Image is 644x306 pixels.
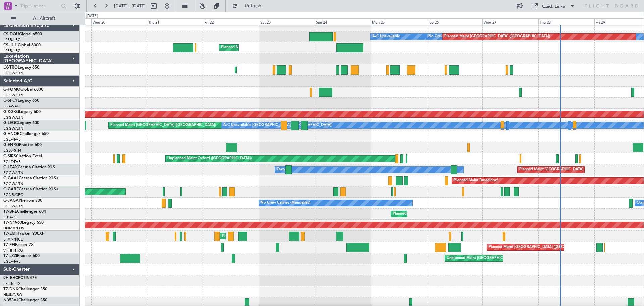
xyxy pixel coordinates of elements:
[114,3,146,9] span: [DATE] - [DATE]
[3,159,21,164] a: EGLF/FAB
[3,243,15,247] span: T7-FFI
[3,259,21,264] a: EGLF/FAB
[3,226,24,231] a: DNMM/LOS
[3,104,21,109] a: LGAV/ATH
[428,32,444,42] div: No Crew
[3,137,21,142] a: EGLF/FAB
[222,231,261,241] div: Planned Maint Chester
[3,221,22,225] span: T7-N1960
[3,88,20,92] span: G-FOMO
[3,121,39,125] a: G-LEGCLegacy 600
[259,18,315,25] div: Sat 23
[3,121,18,125] span: G-LEGC
[315,18,371,25] div: Sun 24
[3,199,19,203] span: G-JAGA
[542,3,565,10] div: Quick Links
[3,181,23,186] a: EGGW/LTN
[3,210,17,214] span: T7-BRE
[3,71,23,76] a: EGGW/LTN
[3,32,19,36] span: CS-DOU
[393,209,474,219] div: Planned Maint Warsaw ([GEOGRAPHIC_DATA])
[3,221,44,225] a: T7-N1960Legacy 650
[3,237,23,242] a: LFMN/NCE
[86,13,98,19] div: [DATE]
[3,99,18,103] span: G-SPCY
[3,43,18,47] span: CS-JHH
[3,192,23,198] a: EGNR/CEG
[3,287,18,291] span: T7-DNK
[17,16,71,21] span: All Aircraft
[3,254,17,258] span: T7-LZZI
[529,1,578,11] button: Quick Links
[3,43,41,47] a: CS-JHHGlobal 6000
[277,165,288,175] div: Owner
[3,243,34,247] a: T7-FFIFalcon 7X
[20,1,59,11] input: Trip Number
[203,18,259,25] div: Fri 22
[3,254,40,258] a: T7-LZZIPraetor 600
[147,18,203,25] div: Thu 21
[3,99,39,103] a: G-SPCYLegacy 650
[3,298,47,302] a: N358VJChallenger 350
[3,132,20,136] span: G-VNOR
[223,120,332,130] div: A/C Unavailable [GEOGRAPHIC_DATA] ([GEOGRAPHIC_DATA])
[3,170,23,175] a: EGGW/LTN
[3,143,19,147] span: G-ENRG
[3,298,18,302] span: N358VJ
[3,187,59,191] a: G-GARECessna Citation XLS+
[3,287,47,291] a: T7-DNKChallenger 350
[3,176,59,180] a: G-GAALCessna Citation XLS+
[3,165,18,169] span: G-LEAX
[3,199,42,203] a: G-JAGAPhenom 300
[3,292,22,297] a: HKJK/NBO
[3,65,39,70] a: LX-TROLegacy 650
[3,210,46,214] a: T7-BREChallenger 604
[3,115,23,120] a: EGGW/LTN
[444,32,550,42] div: Planned Maint [GEOGRAPHIC_DATA] ([GEOGRAPHIC_DATA])
[3,276,37,280] a: 9H-EHCPC12/47E
[3,148,21,153] a: EGSS/STN
[372,32,400,42] div: A/C Unavailable
[3,154,16,158] span: G-SIRS
[3,143,42,147] a: G-ENRGPraetor 600
[3,126,23,131] a: EGGW/LTN
[3,110,19,114] span: G-KGKG
[3,165,55,169] a: G-LEAXCessna Citation XLS
[447,253,557,263] div: Unplanned Maint [GEOGRAPHIC_DATA] ([GEOGRAPHIC_DATA])
[3,281,21,286] a: LFPB/LBG
[239,4,267,8] span: Refresh
[3,32,42,36] a: CS-DOUGlobal 6500
[261,198,310,208] div: No Crew Cannes (Mandelieu)
[3,204,23,209] a: EGGW/LTN
[427,18,483,25] div: Tue 26
[3,232,16,236] span: T7-EMI
[229,1,269,11] button: Refresh
[3,88,43,92] a: G-FOMOGlobal 6000
[3,37,21,42] a: LFPB/LBG
[3,276,18,280] span: 9H-EHC
[221,43,327,53] div: Planned Maint [GEOGRAPHIC_DATA] ([GEOGRAPHIC_DATA])
[91,18,147,25] div: Wed 20
[3,232,44,236] a: T7-EMIHawker 900XP
[3,248,23,253] a: VHHH/HKG
[7,13,73,24] button: All Aircraft
[3,93,23,98] a: EGGW/LTN
[489,242,601,252] div: Planned Maint [GEOGRAPHIC_DATA] ([GEOGRAPHIC_DATA] Intl)
[3,48,21,53] a: LFPB/LBG
[482,18,538,25] div: Wed 27
[3,110,41,114] a: G-KGKGLegacy 600
[3,187,19,191] span: G-GARE
[371,18,427,25] div: Mon 25
[3,176,19,180] span: G-GAAL
[3,65,18,70] span: LX-TRO
[110,120,216,130] div: Planned Maint [GEOGRAPHIC_DATA] ([GEOGRAPHIC_DATA])
[519,165,625,175] div: Planned Maint [GEOGRAPHIC_DATA] ([GEOGRAPHIC_DATA])
[3,132,49,136] a: G-VNORChallenger 650
[3,154,42,158] a: G-SIRSCitation Excel
[454,176,498,186] div: Planned Maint Dusseldorf
[538,18,594,25] div: Thu 28
[3,215,18,220] a: LTBA/ISL
[167,154,252,164] div: Unplanned Maint Oxford ([GEOGRAPHIC_DATA])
